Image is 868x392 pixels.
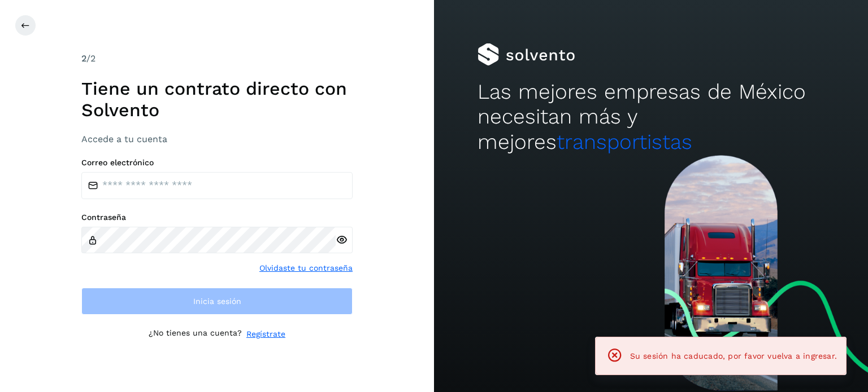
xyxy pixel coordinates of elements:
[246,328,285,340] a: Regístrate
[193,297,241,305] span: Inicia sesión
[557,130,692,154] span: transportistas
[81,134,353,144] h3: Accede a tu cuenta
[478,80,824,155] h2: Las mejores empresas de México necesitan más y mejores
[81,158,353,168] label: Correo electrónico
[149,328,242,340] p: ¿No tienes una cuenta?
[81,53,86,64] span: 2
[259,262,353,274] a: Olvidaste tu contraseña
[81,288,353,315] button: Inicia sesión
[630,351,837,360] span: Su sesión ha caducado, por favor vuelva a ingresar.
[81,213,353,222] label: Contraseña
[81,78,353,121] h1: Tiene un contrato directo con Solvento
[81,52,353,65] div: /2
